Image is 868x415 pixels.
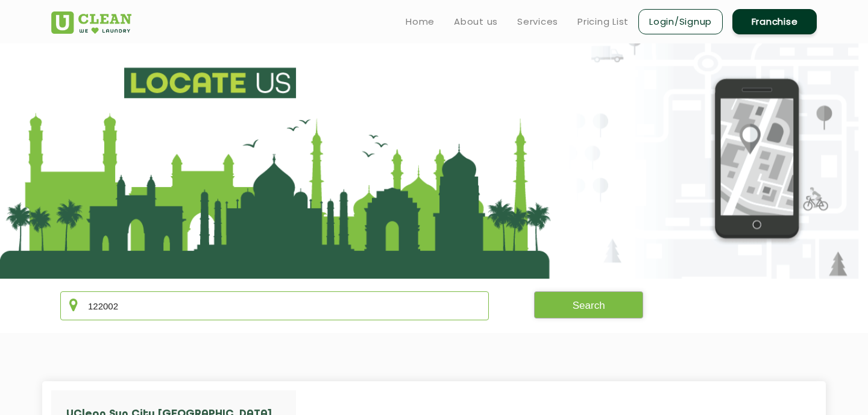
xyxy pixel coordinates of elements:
a: Login/Signup [638,9,723,34]
a: Franchise [732,9,817,34]
a: Pricing List [577,14,629,29]
a: Home [406,14,435,29]
a: About us [454,14,498,29]
a: Services [517,14,558,29]
img: UClean Laundry and Dry Cleaning [51,11,131,34]
button: Search [534,291,644,318]
input: Enter city/area/pin Code [60,291,489,320]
